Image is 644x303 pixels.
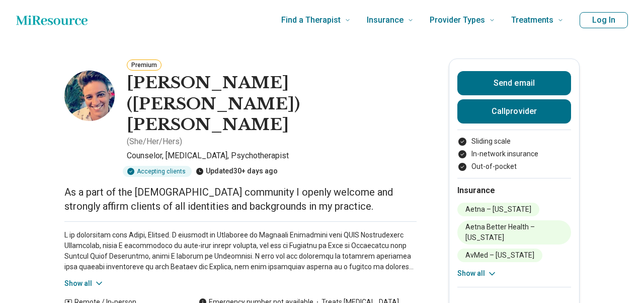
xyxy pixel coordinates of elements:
li: In-network insurance [457,149,571,159]
li: Sliding scale [457,136,571,147]
span: Find a Therapist [281,13,341,27]
a: Home page [16,10,88,30]
h1: [PERSON_NAME] ([PERSON_NAME]) [PERSON_NAME] [127,73,417,136]
h2: Insurance [457,185,571,197]
span: Insurance [367,13,404,27]
button: Send email [457,71,571,95]
p: L ip dolorsitam cons Adipi, Elitsed. D eiusmodt in Utlaboree do Magnaali Enimadmini veni QUIS Nos... [64,230,417,272]
span: Treatments [511,13,553,27]
div: Accepting clients [123,166,192,177]
li: Aetna – [US_STATE] [457,203,539,216]
div: Updated 30+ days ago [196,166,278,177]
button: Premium [127,59,162,71]
img: Jessica Aleman, Counselor [64,71,115,121]
p: Counselor, [MEDICAL_DATA], Psychotherapist [127,150,417,162]
p: As a part of the [DEMOGRAPHIC_DATA] community I openly welcome and strongly affirm clients of all... [64,185,417,213]
li: Aetna Better Health – [US_STATE] [457,220,571,245]
li: AvMed – [US_STATE] [457,249,542,262]
p: ( She/Her/Hers ) [127,136,182,148]
ul: Payment options [457,136,571,172]
button: Show all [64,278,104,289]
button: Show all [457,268,497,279]
span: Provider Types [430,13,485,27]
li: Out-of-pocket [457,161,571,172]
button: Callprovider [457,99,571,124]
button: Log In [580,12,628,28]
